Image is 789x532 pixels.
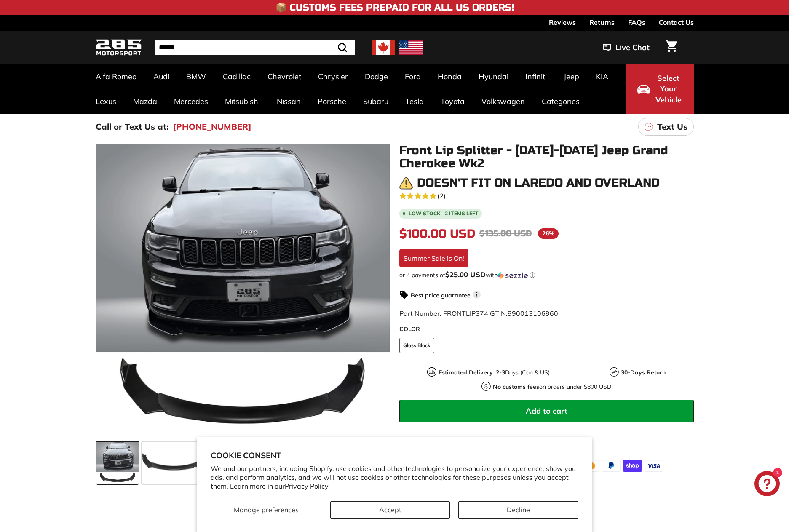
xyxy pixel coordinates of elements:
a: Infiniti [517,64,555,89]
a: Chevrolet [259,64,310,89]
a: Toyota [432,89,473,114]
a: Cart [661,33,682,62]
img: visa [645,460,663,472]
a: Text Us [638,118,694,136]
strong: 30-Days Return [621,369,666,376]
a: Mazda [125,89,166,114]
strong: Best price guarantee [411,291,471,299]
a: BMW [178,64,214,89]
a: Mitsubishi [217,89,268,114]
p: Text Us [657,120,687,133]
a: Volkswagen [473,89,533,114]
div: or 4 payments of$25.00 USDwithSezzle Click to learn more about Sezzle [399,271,694,279]
a: Hyundai [470,64,517,89]
img: Sezzle [497,272,528,279]
a: KIA [588,64,617,89]
a: 5.0 rating (2 votes) [399,190,694,201]
span: 990013106960 [508,309,558,318]
span: Add to cart [526,406,567,416]
a: Porsche [309,89,355,114]
h2: Cookie consent [211,450,578,460]
h1: Front Lip Splitter - [DATE]-[DATE] Jeep Grand Cherokee Wk2 [399,144,694,170]
div: Summer Sale is On! [399,249,468,267]
span: Part Number: FRONTLIP374 GTIN: [399,309,558,318]
a: Reviews [549,15,576,29]
a: Ford [396,64,429,89]
button: Manage preferences [211,501,322,519]
strong: Estimated Delivery: 2-3 [439,369,505,376]
button: Decline [458,501,578,519]
a: Nissan [268,89,309,114]
span: Low stock - 2 items left [409,211,479,216]
img: paypal [602,460,621,472]
a: Alfa Romeo [87,64,145,89]
div: or 4 payments of with [399,271,694,279]
a: Honda [429,64,470,89]
inbox-online-store-chat: Shopify online store chat [752,471,782,498]
span: Manage preferences [234,505,299,514]
a: [PHONE_NUMBER] [173,120,251,133]
button: Accept [330,501,450,519]
p: We and our partners, including Shopify, use cookies and other technologies to personalize your ex... [211,464,578,490]
p: on orders under $800 USD [493,382,611,391]
span: Select Your Vehicle [654,73,683,105]
a: FAQs [628,15,645,29]
span: $100.00 USD [399,227,475,241]
a: Lexus [87,89,125,114]
a: Audi [145,64,178,89]
a: Jeep [555,64,588,89]
a: Contact Us [659,15,694,29]
a: Privacy Policy [285,482,329,490]
a: Returns [589,15,615,29]
a: Chrysler [310,64,356,89]
a: Categories [533,89,588,114]
span: (2) [437,191,446,201]
a: Subaru [355,89,397,114]
a: Mercedes [166,89,217,114]
a: Tesla [397,89,432,114]
span: i [473,291,481,299]
span: $135.00 USD [479,228,532,239]
p: Days (Can & US) [439,368,550,377]
button: Add to cart [399,400,694,422]
img: shopify_pay [623,460,642,472]
span: 26% [538,228,559,239]
button: Live Chat [592,37,661,58]
a: Dodge [356,64,396,89]
h4: 📦 Customs Fees Prepaid for All US Orders! [275,3,514,13]
input: Search [155,40,355,55]
h3: Doesn't fit on Laredo and Overland [417,176,660,190]
label: COLOR [399,325,694,334]
span: Live Chat [615,42,650,53]
strong: No customs fees [493,383,539,390]
a: Cadillac [214,64,259,89]
button: Select Your Vehicle [626,64,694,114]
img: Logo_285_Motorsport_areodynamics_components [96,38,142,58]
img: warning.png [399,176,413,190]
p: Call or Text Us at: [96,120,168,133]
span: $25.00 USD [445,270,486,279]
